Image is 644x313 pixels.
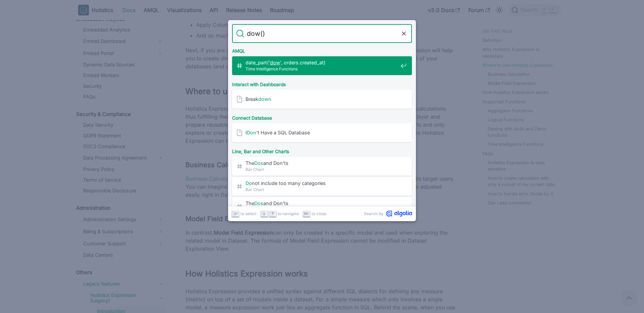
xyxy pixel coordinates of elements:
div: AMQL [231,43,413,56]
div: Line, Bar and Other Charts [231,143,413,157]
span: to close [312,210,326,217]
input: Search docs [244,24,400,43]
svg: Enter key [233,211,238,216]
span: Bar Chart [246,166,398,173]
span: Time Intelligence Functions [246,66,398,72]
span: date_part(' ', orders.created_at) [246,59,398,66]
button: Clear the query [400,29,408,38]
a: date_part('dow', orders.created_at)Time Intelligence Functions [232,56,412,75]
svg: Arrow down [262,211,267,216]
svg: Escape key [304,211,309,216]
mark: Dos [254,200,263,206]
mark: down [258,96,271,102]
div: Interact with Dashboards [231,76,413,90]
mark: Dos [254,160,263,166]
mark: dow [270,60,280,65]
span: I 't Have a SQL Database [246,129,398,136]
span: to select [240,210,257,217]
span: Search by [364,210,383,217]
a: IDon't Have a SQL Database [232,123,412,142]
span: Bar Chart [246,186,398,193]
a: TheDosand Don'ts​Pie Chart & Donut Chart [232,197,412,216]
svg: Algolia [386,210,412,217]
mark: Don [247,130,256,135]
span: not include too many categories​ [246,180,398,186]
mark: Do [246,180,252,186]
a: Search byAlgolia [364,210,412,217]
a: Donot include too many categories​Bar Chart [232,177,412,196]
span: The and Don'ts​ [246,160,398,166]
a: TheDosand Don'ts​Bar Chart [232,157,412,176]
svg: Arrow up [270,211,275,216]
div: Connect Database [231,110,413,123]
span: to navigate [278,210,299,217]
a: Breakdown [232,90,412,109]
span: Break [246,96,398,102]
span: The and Don'ts​ [246,200,398,206]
